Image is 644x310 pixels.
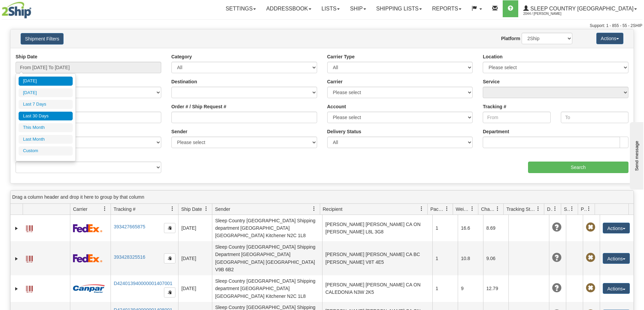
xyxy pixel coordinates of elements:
[13,285,20,292] a: Expand
[547,206,553,213] span: Delivery Status
[21,33,64,45] button: Shipment Filters
[528,162,628,173] input: Search
[171,103,226,110] label: Order # / Ship Request #
[171,78,197,85] label: Destination
[323,206,342,213] span: Recipient
[523,10,574,17] span: 2044 / [PERSON_NAME]
[458,241,483,275] td: 10.8
[178,241,212,275] td: [DATE]
[564,206,570,213] span: Shipment Issues
[549,203,561,215] a: Delivery Status filter column settings
[345,0,371,17] a: Ship
[16,53,38,60] label: Ship Date
[114,254,145,260] a: 393428325516
[596,33,623,44] button: Actions
[178,275,212,302] td: [DATE]
[586,283,595,293] span: Pickup Not Assigned
[456,206,470,213] span: Weight
[13,225,20,232] a: Expand
[603,283,630,294] button: Actions
[164,287,175,298] button: Copy to clipboard
[19,123,73,132] li: This Month
[430,206,445,213] span: Packages
[212,241,322,275] td: Sleep Country [GEOGRAPHIC_DATA] Shipping Department [GEOGRAPHIC_DATA] [GEOGRAPHIC_DATA] [GEOGRAPH...
[2,2,31,19] img: logo2044.jpg
[171,53,192,60] label: Category
[441,203,453,215] a: Packages filter column settings
[26,222,33,233] a: Label
[178,215,212,241] td: [DATE]
[114,281,172,286] a: D424013940000001407001
[518,0,642,17] a: Sleep Country [GEOGRAPHIC_DATA] 2044 / [PERSON_NAME]
[220,0,261,17] a: Settings
[561,112,628,123] input: To
[416,203,427,215] a: Recipient filter column settings
[215,206,230,213] span: Sender
[181,206,202,213] span: Ship Date
[603,253,630,264] button: Actions
[164,223,175,233] button: Copy to clipboard
[506,206,536,213] span: Tracking Status
[99,203,111,215] a: Carrier filter column settings
[73,224,102,232] img: 2 - FedEx Express®
[432,241,458,275] td: 1
[552,253,562,262] span: Unknown
[13,255,20,262] a: Expand
[483,241,508,275] td: 9.06
[483,112,550,123] input: From
[427,0,467,17] a: Reports
[483,53,502,60] label: Location
[26,253,33,263] a: Label
[467,203,478,215] a: Weight filter column settings
[483,78,500,85] label: Service
[432,215,458,241] td: 1
[483,215,508,241] td: 8.69
[458,215,483,241] td: 16.6
[327,128,361,135] label: Delivery Status
[492,203,503,215] a: Charge filter column settings
[19,112,73,121] li: Last 30 Days
[458,275,483,302] td: 9
[114,206,136,213] span: Tracking #
[327,53,355,60] label: Carrier Type
[481,206,495,213] span: Charge
[327,78,343,85] label: Carrier
[114,224,145,229] a: 393427665875
[10,191,634,204] div: grid grouping header
[532,203,544,215] a: Tracking Status filter column settings
[322,215,432,241] td: [PERSON_NAME] [PERSON_NAME] CA ON [PERSON_NAME] L8L 3G8
[167,203,178,215] a: Tracking # filter column settings
[261,0,316,17] a: Addressbook
[371,0,427,17] a: Shipping lists
[483,103,506,110] label: Tracking #
[603,223,630,233] button: Actions
[212,275,322,302] td: Sleep Country [GEOGRAPHIC_DATA] Shipping department [GEOGRAPHIC_DATA] [GEOGRAPHIC_DATA] Kitchener...
[19,100,73,109] li: Last 7 Days
[583,203,595,215] a: Pickup Status filter column settings
[19,88,73,97] li: [DATE]
[19,77,73,86] li: [DATE]
[212,215,322,241] td: Sleep Country [GEOGRAPHIC_DATA] Shipping department [GEOGRAPHIC_DATA] [GEOGRAPHIC_DATA] Kitchener...
[26,283,33,293] a: Label
[322,275,432,302] td: [PERSON_NAME] [PERSON_NAME] CA ON CALEDONIA N3W 2K5
[432,275,458,302] td: 1
[552,283,562,293] span: Unknown
[308,203,320,215] a: Sender filter column settings
[316,0,345,17] a: Lists
[73,254,102,262] img: 2 - FedEx Express®
[19,135,73,144] li: Last Month
[483,275,508,302] td: 12.79
[581,206,587,213] span: Pickup Status
[586,223,595,232] span: Pickup Not Assigned
[322,241,432,275] td: [PERSON_NAME] [PERSON_NAME] CA BC [PERSON_NAME] V8T 4E5
[501,35,520,42] label: Platform
[327,103,346,110] label: Account
[73,206,88,213] span: Carrier
[552,223,562,232] span: Unknown
[164,253,175,263] button: Copy to clipboard
[566,203,578,215] a: Shipment Issues filter column settings
[171,128,187,135] label: Sender
[73,284,105,293] img: 14 - Canpar
[200,203,212,215] a: Ship Date filter column settings
[2,23,642,29] div: Support: 1 - 855 - 55 - 2SHIP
